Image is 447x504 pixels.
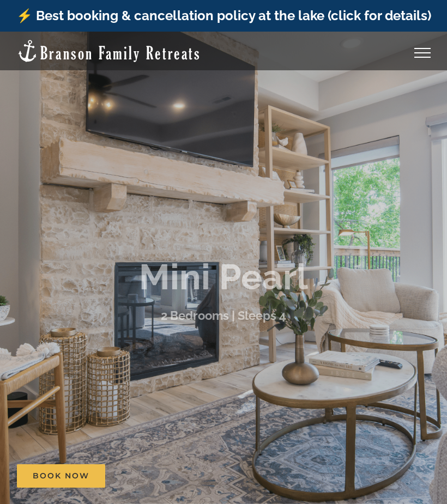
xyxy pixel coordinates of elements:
a: Book Now [17,464,105,488]
a: ⚡️ Best booking & cancellation policy at the lake (click for details) [16,8,431,23]
span: Book Now [33,471,89,481]
b: Mini Pearl [139,256,308,297]
img: Branson Family Retreats Logo [16,39,201,63]
h3: 2 Bedrooms | Sleeps 4 [161,308,286,322]
a: Toggle Menu [401,48,444,58]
